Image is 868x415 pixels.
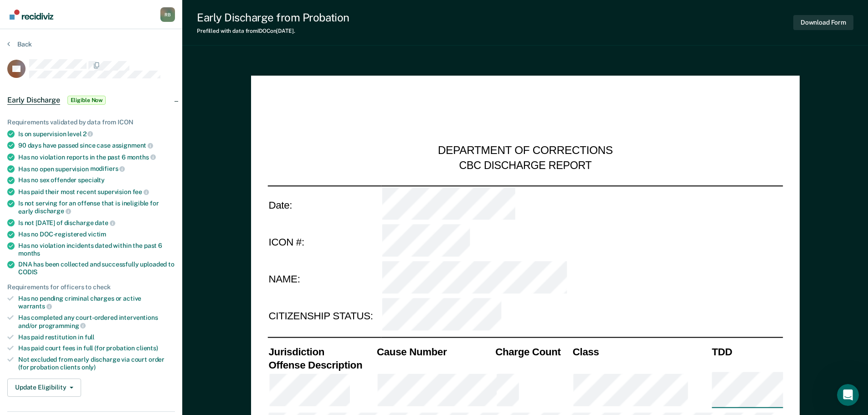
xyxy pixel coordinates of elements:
span: specialty [78,176,105,184]
div: Has paid court fees in full (for probation [18,344,175,352]
td: CITIZENSHIP STATUS: [267,298,381,335]
span: Early Discharge [7,96,60,105]
button: Update Eligibility [7,379,81,397]
span: date [95,219,115,226]
div: Has no DOC-registered [18,231,175,238]
button: Profile dropdown button [160,7,175,22]
div: R B [160,7,175,22]
div: Prefilled with data from IDOC on [DATE] . [197,28,349,34]
span: victim [88,231,106,238]
span: CODIS [18,268,37,276]
div: 90 days have passed since case [18,141,175,149]
td: Date: [267,185,381,223]
span: discharge [35,207,71,215]
th: Offense Description [267,358,376,371]
div: Is not serving for an offense that is ineligible for early [18,200,175,215]
button: Back [7,40,32,48]
div: DEPARTMENT OF CORRECTIONS [438,144,613,159]
div: Has paid restitution in [18,333,175,341]
div: Has no violation reports in the past 6 [18,153,175,161]
img: Recidiviz [10,10,53,20]
td: ICON #: [267,223,381,261]
div: CBC DISCHARGE REPORT [459,159,591,172]
th: Cause Number [375,345,494,358]
div: Is on supervision level [18,130,175,138]
div: DNA has been collected and successfully uploaded to [18,261,175,276]
span: clients) [136,344,158,352]
div: Not excluded from early discharge via court order (for probation clients [18,356,175,371]
div: Has no pending criminal charges or active [18,295,175,310]
div: Has no sex offender [18,176,175,184]
span: assignment [112,142,153,149]
td: NAME: [267,261,381,298]
th: Jurisdiction [267,345,376,358]
div: Has no violation incidents dated within the past 6 [18,242,175,257]
th: Charge Count [494,345,572,358]
div: Requirements validated by data from ICON [7,118,175,126]
div: Early Discharge from Probation [197,11,349,24]
th: Class [571,345,710,358]
span: months [18,250,40,257]
div: Has paid their most recent supervision [18,188,175,196]
span: programming [39,322,86,329]
span: fee [133,188,149,195]
div: Has no open supervision [18,165,175,173]
span: only) [82,364,96,371]
div: Has completed any court-ordered interventions and/or [18,314,175,329]
iframe: Intercom live chat [837,384,859,406]
div: Requirements for officers to check [7,283,175,291]
span: 2 [83,130,93,138]
th: TDD [711,345,783,358]
span: full [85,333,94,341]
button: Download Form [793,15,853,30]
span: modifiers [90,165,125,172]
div: Is not [DATE] of discharge [18,219,175,227]
span: warrants [18,302,52,310]
span: months [127,154,156,161]
span: Eligible Now [67,96,106,105]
